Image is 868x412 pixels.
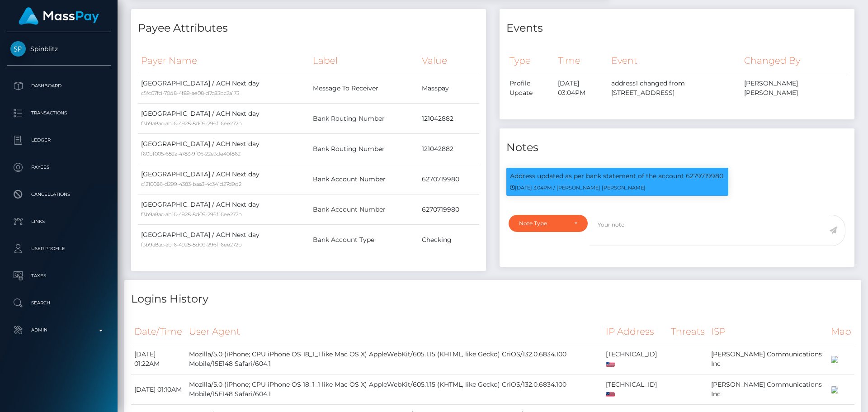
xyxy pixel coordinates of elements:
[310,73,419,104] td: Message To Receiver
[510,185,646,191] small: [DATE] 3:04PM / [PERSON_NAME] [PERSON_NAME]
[419,164,479,194] td: 6270719980
[10,41,26,57] img: Spinblitz
[7,319,111,341] a: Admin
[7,183,111,206] a: Cancellations
[10,161,107,174] p: Payees
[603,344,668,374] td: [TECHNICAL_ID]
[141,211,242,218] small: f3b9a8ac-ab16-4928-8d09-296f16ee272b
[608,48,741,73] th: Event
[741,48,848,73] th: Changed By
[506,20,848,36] h4: Events
[7,210,111,233] a: Links
[131,291,854,307] h4: Logins History
[510,171,725,181] p: Address updated as per bank statement of the account 6279719980.
[7,45,111,53] span: Spinblitz
[419,73,479,104] td: Masspay
[519,220,567,227] div: Note Type
[10,269,107,283] p: Taxes
[831,356,838,363] img: 200x100
[310,194,419,225] td: Bank Account Number
[831,386,838,393] img: 200x100
[138,194,310,225] td: [GEOGRAPHIC_DATA] / ACH Next day
[506,48,555,73] th: Type
[419,225,479,255] td: Checking
[138,225,310,255] td: [GEOGRAPHIC_DATA] / ACH Next day
[138,104,310,134] td: [GEOGRAPHIC_DATA] / ACH Next day
[7,237,111,260] a: User Profile
[186,374,603,405] td: Mozilla/5.0 (iPhone; CPU iPhone OS 18_1_1 like Mac OS X) AppleWebKit/605.1.15 (KHTML, like Gecko)...
[141,151,241,157] small: f60bf005-682a-4783-9f06-22e3de40f862
[741,73,848,104] td: [PERSON_NAME] [PERSON_NAME]
[138,48,310,73] th: Payer Name
[186,344,603,374] td: Mozilla/5.0 (iPhone; CPU iPhone OS 18_1_1 like Mac OS X) AppleWebKit/605.1.15 (KHTML, like Gecko)...
[506,140,848,156] h4: Notes
[7,292,111,314] a: Search
[138,73,310,104] td: [GEOGRAPHIC_DATA] / ACH Next day
[310,134,419,164] td: Bank Routing Number
[186,319,603,344] th: User Agent
[603,319,668,344] th: IP Address
[603,374,668,405] td: [TECHNICAL_ID]
[708,344,828,374] td: [PERSON_NAME] Communications Inc
[10,133,107,147] p: Ledger
[7,102,111,124] a: Transactions
[419,104,479,134] td: 121042882
[419,194,479,225] td: 6270719980
[606,362,615,367] img: us.png
[310,104,419,134] td: Bank Routing Number
[555,73,608,104] td: [DATE] 03:04PM
[10,106,107,120] p: Transactions
[131,344,186,374] td: [DATE] 01:22AM
[828,319,854,344] th: Map
[10,323,107,337] p: Admin
[419,134,479,164] td: 121042882
[419,48,479,73] th: Value
[10,79,107,93] p: Dashboard
[310,164,419,194] td: Bank Account Number
[506,73,555,104] td: Profile Update
[7,265,111,287] a: Taxes
[310,225,419,255] td: Bank Account Type
[10,215,107,228] p: Links
[7,129,111,152] a: Ledger
[668,319,708,344] th: Threats
[708,319,828,344] th: ISP
[10,188,107,201] p: Cancellations
[608,73,741,104] td: address1 changed from [STREET_ADDRESS]
[138,134,310,164] td: [GEOGRAPHIC_DATA] / ACH Next day
[7,156,111,179] a: Payees
[606,392,615,397] img: us.png
[310,48,419,73] th: Label
[131,374,186,405] td: [DATE] 01:10AM
[19,7,99,25] img: MassPay Logo
[141,242,242,248] small: f3b9a8ac-ab16-4928-8d09-296f16ee272b
[7,75,111,97] a: Dashboard
[555,48,608,73] th: Time
[10,296,107,310] p: Search
[141,120,242,127] small: f3b9a8ac-ab16-4928-8d09-296f16ee272b
[138,164,310,194] td: [GEOGRAPHIC_DATA] / ACH Next day
[509,215,588,232] button: Note Type
[10,242,107,256] p: User Profile
[141,90,239,96] small: c5fc07fd-70d8-4f89-ae08-d7c83bc2a173
[131,319,186,344] th: Date/Time
[141,181,241,187] small: c1210086-d299-4383-baa3-4c341d27d9d2
[708,374,828,405] td: [PERSON_NAME] Communications Inc
[138,20,479,36] h4: Payee Attributes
